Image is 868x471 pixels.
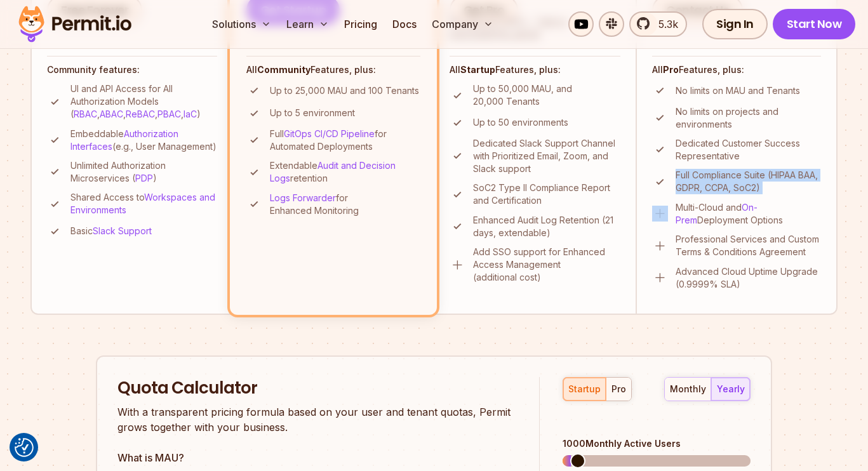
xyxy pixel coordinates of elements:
h3: What is MAU? [117,450,516,465]
p: Unlimited Authorization Microservices ( ) [70,159,217,185]
p: Multi-Cloud and Deployment Options [676,201,821,227]
a: Start Now [773,9,856,39]
button: Learn [281,11,334,37]
p: for Enhanced Monitoring [270,192,420,217]
p: Up to 50,000 MAU, and 20,000 Tenants [473,83,621,108]
a: PDP [135,173,153,183]
p: Enhanced Audit Log Retention (21 days, extendable) [473,214,621,239]
a: GitOps CI/CD Pipeline [284,128,375,139]
p: Dedicated Slack Support Channel with Prioritized Email, Zoom, and Slack support [473,137,621,175]
button: Consent Preferences [15,438,34,457]
strong: Startup [460,64,495,75]
p: Add SSO support for Enhanced Access Management (additional cost) [473,246,621,284]
h4: All Features, plus: [246,63,420,76]
p: SoC2 Type II Compliance Report and Certification [473,182,621,207]
p: Professional Services and Custom Terms & Conditions Agreement [676,233,821,258]
a: Logs Forwarder [270,192,336,203]
a: IaC [184,109,197,119]
h2: Quota Calculator [117,377,516,400]
p: Up to 25,000 MAU and 100 Tenants [270,84,419,97]
strong: Community [257,64,310,75]
a: Pricing [339,11,382,37]
a: On-Prem [676,202,758,225]
a: 5.3k [629,11,687,37]
h4: All Features, plus: [652,63,821,76]
a: ReBAC [126,109,155,119]
p: Shared Access to [70,191,217,216]
p: Embeddable (e.g., User Management) [70,128,217,153]
p: With a transparent pricing formula based on your user and tenant quotas, Permit grows together wi... [117,404,516,435]
p: Basic [70,225,152,237]
h4: All Features, plus: [450,63,621,76]
p: Up to 5 environment [270,107,355,119]
a: Slack Support [93,225,152,236]
p: Dedicated Customer Success Representative [676,137,821,163]
a: PBAC [157,109,181,119]
a: Audit and Decision Logs [270,160,396,183]
div: pro [611,383,626,395]
p: No limits on projects and environments [676,105,821,131]
button: Solutions [207,11,276,37]
p: Advanced Cloud Uptime Upgrade (0.9999% SLA) [676,265,821,291]
p: Extendable retention [270,159,420,185]
div: monthly [670,383,706,395]
p: Full for Automated Deployments [270,128,420,153]
p: No limits on MAU and Tenants [676,84,800,97]
p: UI and API Access for All Authorization Models ( , , , , ) [70,83,217,121]
a: Docs [387,11,422,37]
span: 5.3k [651,17,678,32]
h4: Community features: [47,63,217,76]
a: Authorization Interfaces [70,128,178,152]
img: Revisit consent button [15,438,34,457]
a: Sign In [702,9,768,39]
p: Full Compliance Suite (HIPAA BAA, GDPR, CCPA, SoC2) [676,169,821,194]
strong: Pro [663,64,679,75]
a: RBAC [74,109,97,119]
p: Up to 50 environments [473,116,568,129]
img: Permit logo [13,3,137,46]
div: 1000 Monthly Active Users [563,437,751,450]
button: Company [427,11,498,37]
a: ABAC [100,109,123,119]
